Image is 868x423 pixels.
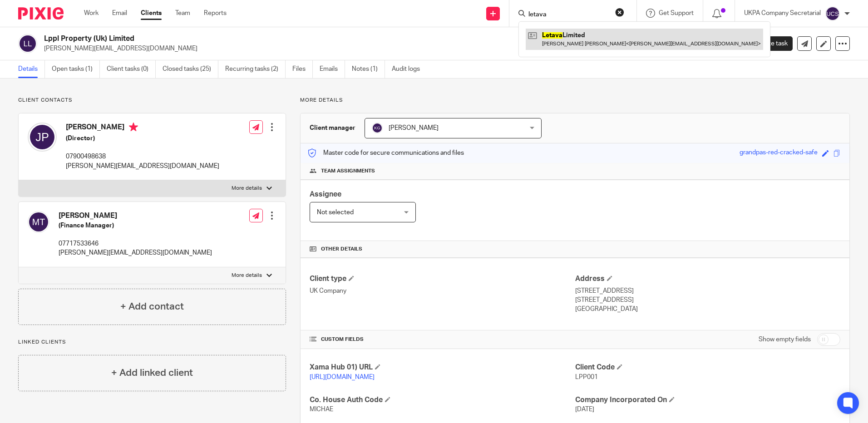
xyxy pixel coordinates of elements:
[84,9,99,18] a: Work
[120,300,184,314] h4: + Add contact
[232,185,262,192] p: More details
[111,366,193,380] h4: + Add linked client
[321,167,375,175] span: Team assignments
[310,406,333,413] span: MICHAE
[352,60,385,78] a: Notes (1)
[575,286,840,295] p: [STREET_ADDRESS]
[310,123,355,133] h3: Client manager
[292,60,313,78] a: Files
[310,395,575,405] h4: Co. House Auth Code
[528,11,609,19] input: Search
[320,60,345,78] a: Emails
[575,295,840,305] p: [STREET_ADDRESS]
[28,123,57,152] img: svg%3E
[740,148,818,158] div: grandpas-red-cracked-safe
[112,9,127,18] a: Email
[28,211,49,233] img: svg%3E
[44,34,590,44] h2: Lppl Property (Uk) Limited
[18,97,286,104] p: Client contacts
[18,34,37,53] img: svg%3E
[307,148,464,157] p: Master code for secure communications and files
[744,9,821,18] p: UKPA Company Secretarial
[232,272,262,279] p: More details
[615,8,624,17] button: Clear
[204,9,227,18] a: Reports
[59,239,212,248] p: 07717533646
[575,274,840,284] h4: Address
[575,406,594,413] span: [DATE]
[310,374,375,380] a: [URL][DOMAIN_NAME]
[575,395,840,405] h4: Company Incorporated On
[141,9,162,18] a: Clients
[59,211,212,221] h4: [PERSON_NAME]
[300,97,850,104] p: More details
[575,374,598,380] span: LPP001
[575,305,840,314] p: [GEOGRAPHIC_DATA]
[310,336,575,343] h4: CUSTOM FIELDS
[659,10,694,16] span: Get Support
[163,60,218,78] a: Closed tasks (25)
[372,123,383,133] img: svg%3E
[310,286,575,295] p: UK Company
[66,123,219,134] h4: [PERSON_NAME]
[310,274,575,284] h4: Client type
[18,60,45,78] a: Details
[107,60,156,78] a: Client tasks (0)
[66,152,219,161] p: 07900498638
[18,7,64,20] img: Pixie
[52,60,100,78] a: Open tasks (1)
[225,60,286,78] a: Recurring tasks (2)
[392,60,427,78] a: Audit logs
[59,248,212,257] p: [PERSON_NAME][EMAIL_ADDRESS][DOMAIN_NAME]
[44,44,726,53] p: [PERSON_NAME][EMAIL_ADDRESS][DOMAIN_NAME]
[575,363,840,372] h4: Client Code
[129,123,138,132] i: Primary
[317,209,354,216] span: Not selected
[321,246,362,253] span: Other details
[59,221,212,230] h5: (Finance Manager)
[18,339,286,346] p: Linked clients
[66,134,219,143] h5: (Director)
[66,162,219,171] p: [PERSON_NAME][EMAIL_ADDRESS][DOMAIN_NAME]
[310,363,575,372] h4: Xama Hub 01) URL
[825,6,840,21] img: svg%3E
[759,335,811,344] label: Show empty fields
[389,125,439,131] span: [PERSON_NAME]
[310,191,341,198] span: Assignee
[175,9,190,18] a: Team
